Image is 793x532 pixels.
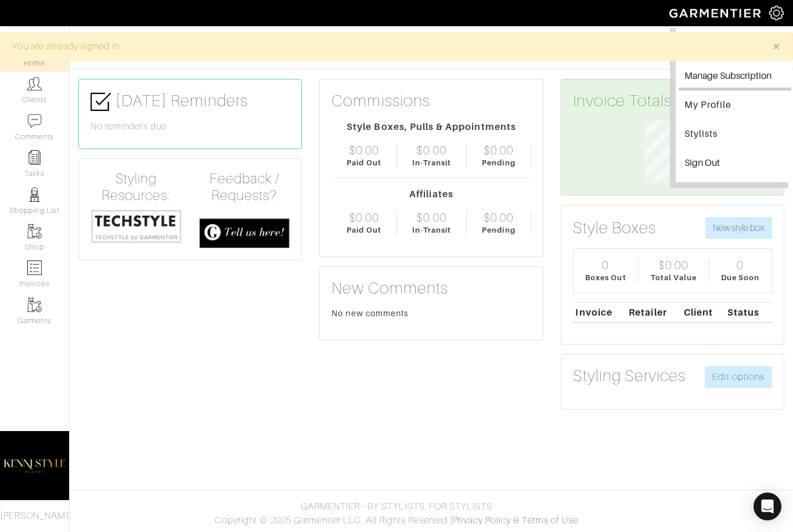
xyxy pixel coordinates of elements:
img: stylists-icon-eb353228a002819b7ec25b43dbf5f0378dd9e0616d9560372ff212230b889e62.png [27,187,42,202]
h4: Styling Resources: [91,171,182,204]
a: Privacy Policy & Terms of Use [453,515,578,526]
img: garments-icon-b7da505a4dc4fd61783c78ac3ca0ef83fa9d6f193b1c9dc38574b1d14d53ca28.png [27,224,42,238]
img: orders-icon-0abe47150d42831381b5fb84f609e132dff9fe21cb692f30cb5eec754e2cba89.png [27,260,42,275]
a: My Profile [679,93,791,120]
h3: Invoice Totals [573,91,772,111]
h3: Styling Services [573,366,686,386]
img: gear-icon-white-bd11855cb880d31180b6d7d6211b90ccbf57a29d726f0c71d8c61bd08dd39cc2.png [769,6,784,20]
span: Copyright © 2025 Garmentier LLC. All Rights Reserved. [215,515,450,526]
button: Manage Subscription [679,64,791,91]
button: New style box [705,217,772,239]
th: Status [724,302,772,323]
img: reminder-icon-8004d30b9f0a5d33ae49ab947aed9ed385cf756f9e5892f1edd6e32f2345188e.png [27,150,42,165]
div: Open Intercom Messenger [754,493,781,520]
div: $0.00 [658,258,689,272]
img: garmentier-logo-header-white-b43fb05a5012e4ada735d5af1a66efaba907eab6374d6393d1fbf88cb4ef424d.png [664,3,769,23]
div: Style Boxes, Pulls & Appointments [331,120,531,134]
th: Retailer [626,302,680,323]
div: Total Value [651,272,697,283]
h3: New Comments [331,278,531,298]
div: Due Soon [721,272,759,283]
h3: [DATE] Reminders [91,91,290,112]
div: $0.00 [484,211,514,225]
div: Pending [482,157,515,168]
div: Pending [482,225,515,236]
h3: Style Boxes [573,218,657,238]
div: Paid Out [347,225,381,236]
div: 0 [737,258,744,272]
img: feedback_requests-3821251ac2bd56c73c230f3229a5b25d6eb027adea667894f41107c140538ee0.png [199,218,290,248]
img: clients-icon-6bae9207a08558b7cb47a8932f037763ab4055f8c8b6bfacd5dc20c3e0201464.png [27,77,42,91]
h3: Commissions [331,91,430,111]
div: $0.00 [349,211,379,225]
img: techstyle-93310999766a10050dc78ceb7f971a75838126fd19372ce40ba20cdf6a89b94b.png [91,209,182,244]
div: 0 [602,258,609,272]
img: garments-icon-b7da505a4dc4fd61783c78ac3ca0ef83fa9d6f193b1c9dc38574b1d14d53ca28.png [27,298,42,312]
div: Affiliates [331,187,531,201]
div: Boxes Out [585,272,626,283]
div: Paid Out [347,157,381,168]
th: Invoice [573,302,626,323]
div: No new comments [331,307,531,319]
div: $0.00 [484,143,514,157]
img: comment-icon-a0a6a9ef722e966f86d9cbdc48e553b5cf19dbc54f86b18d962a5391bc8f6eb6.png [27,114,42,128]
a: Stylists [679,122,791,149]
div: You are already signed in. [12,39,755,53]
th: Client [681,302,724,323]
div: In-Transit [412,225,452,236]
span: × [772,38,781,54]
h4: Feedback / Requests? [199,171,290,204]
div: In-Transit [412,157,452,168]
div: $0.00 [416,143,446,157]
h6: No reminders due [91,121,290,132]
input: Sign Out [679,151,791,178]
div: $0.00 [349,143,379,157]
a: Edit options [705,366,772,388]
img: check-box-icon-36a4915ff3ba2bd8f6e4f29bc755bb66becd62c870f447fc0dd1365fcfddab58.png [91,92,111,112]
div: $0.00 [416,211,446,225]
